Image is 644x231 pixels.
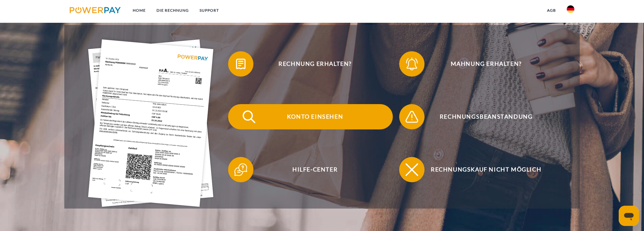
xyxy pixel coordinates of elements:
[237,104,392,129] span: Konto einsehen
[228,51,393,77] button: Rechnung erhalten?
[399,157,564,182] button: Rechnungskauf nicht möglich
[404,56,420,72] img: qb_bell.svg
[228,157,393,182] button: Hilfe-Center
[241,109,257,125] img: qb_search.svg
[567,5,574,13] img: de
[151,5,194,16] a: DIE RECHNUNG
[233,162,249,178] img: qb_help.svg
[408,157,564,182] span: Rechnungskauf nicht möglich
[194,5,224,16] a: SUPPORT
[88,40,214,207] img: single_invoice_powerpay_de.jpg
[408,51,564,77] span: Mahnung erhalten?
[70,7,121,13] img: logo-powerpay.svg
[619,206,639,226] iframe: Schaltfläche zum Öffnen des Messaging-Fensters
[404,162,420,178] img: qb_close.svg
[237,51,392,77] span: Rechnung erhalten?
[237,157,392,182] span: Hilfe-Center
[228,104,393,129] button: Konto einsehen
[399,51,564,77] button: Mahnung erhalten?
[399,104,564,129] button: Rechnungsbeanstandung
[127,5,151,16] a: Home
[233,56,249,72] img: qb_bill.svg
[542,5,561,16] a: agb
[408,104,564,129] span: Rechnungsbeanstandung
[404,109,420,125] img: qb_warning.svg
